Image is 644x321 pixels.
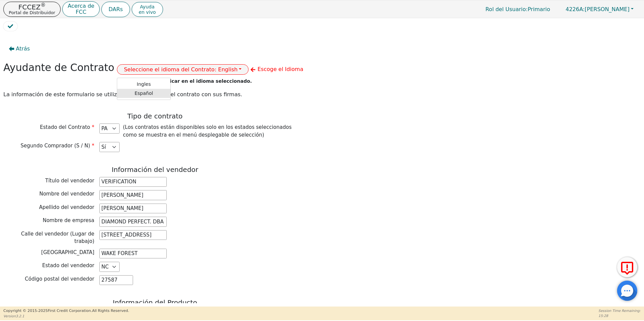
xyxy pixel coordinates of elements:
[117,64,249,75] button: Seleccione el idioma del Contrato: English
[68,9,94,15] p: FCC
[16,45,30,53] span: Atrás
[3,112,307,120] h3: Tipo de contrato
[25,276,94,282] span: Código postal del vendedor
[42,262,94,269] span: Estado del vendedor
[479,3,557,16] a: Rol del Usuario:Primario
[3,298,307,307] h3: Información del Producto
[479,3,557,16] p: Primario
[62,1,100,17] button: Acerca deFCC
[132,2,163,17] button: Ayudaen vivo
[599,308,641,313] p: Session Time Remaining:
[117,78,249,85] div: El cliente debe verificar en el idioma seleccionado.
[485,6,527,12] span: Rol del Usuario :
[139,9,156,15] span: en vivo
[558,4,641,14] button: 4226A:[PERSON_NAME]
[566,6,630,12] span: [PERSON_NAME]
[566,6,585,12] span: 4226A:
[68,3,94,9] p: Acerca de
[39,204,94,210] span: Apellido del vendedor
[45,178,94,184] span: Título del vendedor
[117,89,170,98] a: Español
[99,177,167,187] input: Salesperson
[599,313,641,318] p: 15:28
[41,249,94,255] span: [GEOGRAPHIC_DATA]
[257,66,303,72] span: Escoge el Idioma
[21,143,94,149] span: Segundo Comprador (S / N)
[3,41,35,57] button: Atrás
[21,231,94,245] span: Calle del vendedor (Lugar de trabajo)
[43,217,94,223] span: Nombre de empresa
[99,275,133,285] input: EX: 90210
[117,80,170,89] a: Ingles
[617,257,637,277] button: Reportar Error a FCC
[139,4,156,9] span: Ayuda
[9,4,55,10] p: FCCEZ
[3,308,129,314] p: Copyright © 2015- 2025 First Credit Corporation.
[9,10,55,15] p: Portal de Distribuidor
[39,191,94,197] span: Nombre del vendedor
[3,2,61,17] button: FCCEZ®Portal de Distribuidor
[40,2,45,8] sup: ®
[3,91,307,99] p: La información de este formulario se utilizará para completar el contrato con sus firmas.
[123,123,303,139] p: (Los contratos están disponibles solo en los estados seleccionados como se muestra en el menú des...
[3,62,114,74] h2: Ayudante de Contrato
[3,22,18,31] button: Revisar Contrato
[92,309,129,313] span: All Rights Reserved.
[3,166,307,174] h3: Información del vendedor
[101,2,130,17] button: DARs
[40,124,94,130] span: Estado del Contrato
[3,314,129,319] p: Version 3.2.1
